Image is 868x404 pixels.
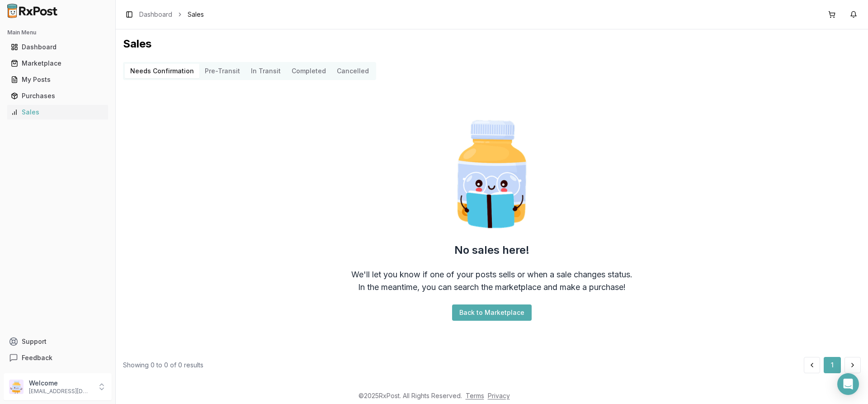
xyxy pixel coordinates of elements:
div: Open Intercom Messenger [837,373,859,395]
button: In Transit [245,64,286,78]
button: Support [4,333,112,350]
a: Dashboard [139,10,172,19]
div: Dashboard [11,43,104,52]
a: Purchases [7,88,108,104]
div: Marketplace [11,59,104,68]
button: Cancelled [331,64,374,78]
a: Sales [7,104,108,120]
button: Completed [286,64,331,78]
div: Sales [11,108,104,117]
button: Feedback [4,350,112,366]
a: My Posts [7,71,108,88]
a: Marketplace [7,55,108,71]
div: Showing 0 to 0 of 0 results [123,361,203,370]
button: Sales [4,105,112,119]
p: Welcome [29,379,92,388]
span: Feedback [22,353,52,362]
button: My Posts [4,72,112,87]
a: Dashboard [7,39,108,55]
div: Purchases [11,91,104,100]
div: We'll let you know if one of your posts sells or when a sale changes status. [351,268,632,281]
button: 1 [824,357,841,373]
span: Sales [188,10,204,19]
div: In the meantime, you can search the marketplace and make a purchase! [358,281,626,294]
button: Marketplace [4,56,112,71]
a: Privacy [488,392,510,399]
button: Back to Marketplace [452,304,532,321]
img: Smart Pill Bottle [434,116,550,232]
nav: breadcrumb [139,10,204,19]
button: Pre-Transit [199,64,245,78]
button: Purchases [4,89,112,103]
img: User avatar [9,380,24,394]
h2: Main Menu [7,29,108,36]
a: Terms [466,392,484,399]
button: Dashboard [4,40,112,54]
h2: No sales here! [454,243,529,257]
h1: Sales [123,37,861,51]
div: My Posts [11,75,104,84]
button: Needs Confirmation [125,64,199,78]
img: RxPost Logo [4,4,61,18]
p: [EMAIL_ADDRESS][DOMAIN_NAME] [29,388,92,395]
